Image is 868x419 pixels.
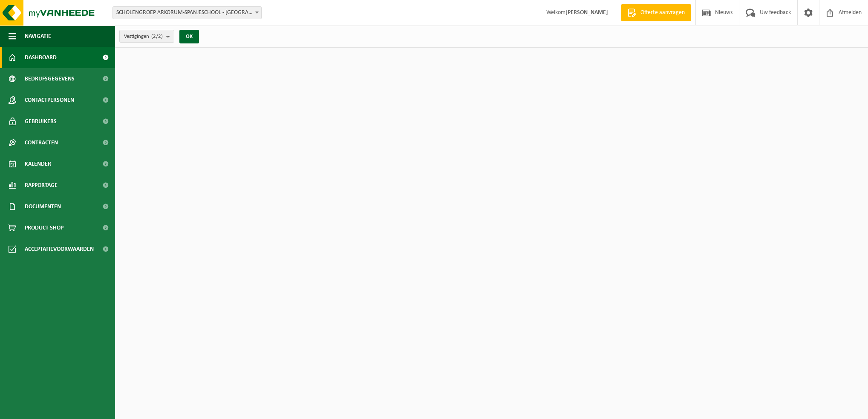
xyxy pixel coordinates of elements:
[25,196,61,217] span: Documenten
[112,6,262,19] span: SCHOLENGROEP ARKORUM-SPANJESCHOOL - ROESELARE
[25,47,57,68] span: Dashboard
[621,4,691,21] a: Offerte aanvragen
[25,238,94,260] span: Acceptatievoorwaarden
[25,68,75,89] span: Bedrijfsgegevens
[25,153,51,175] span: Kalender
[151,34,163,39] count: (2/2)
[25,132,58,153] span: Contracten
[638,9,687,17] span: Offerte aanvragen
[124,30,163,43] span: Vestigingen
[25,217,63,238] span: Product Shop
[179,30,199,43] button: OK
[119,30,174,43] button: Vestigingen(2/2)
[25,89,74,111] span: Contactpersonen
[565,9,608,16] strong: [PERSON_NAME]
[25,175,58,196] span: Rapportage
[25,111,57,132] span: Gebruikers
[113,7,261,19] span: SCHOLENGROEP ARKORUM-SPANJESCHOOL - ROESELARE
[25,26,51,47] span: Navigatie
